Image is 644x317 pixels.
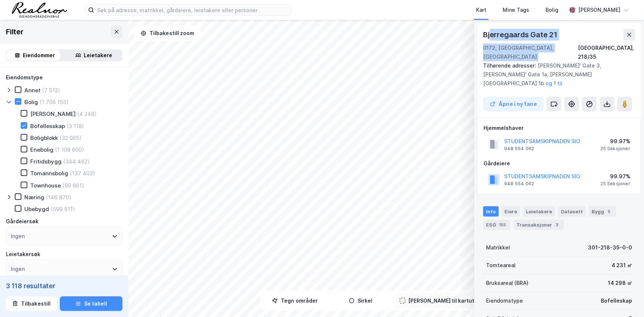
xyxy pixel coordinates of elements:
div: 301-218-35-0-0 [588,243,632,252]
div: Hjemmelshaver [483,124,635,132]
div: [PERSON_NAME] [578,6,620,14]
div: [PERSON_NAME] [30,110,76,117]
div: Bofelleskap [601,296,632,305]
div: 5 [606,208,613,215]
div: ESG [483,220,510,230]
div: 155 [497,221,507,228]
div: (1 108 600) [55,146,84,153]
div: Enebolig [30,146,54,153]
div: Ingen [11,232,25,241]
button: Åpne i ny fane [483,97,544,111]
button: Tegn områder [264,293,327,308]
button: Sirkel [330,293,392,308]
div: (99 661) [62,182,84,189]
div: Annet [24,87,41,94]
div: 948 554 062 [504,146,534,152]
div: Bolig [545,6,558,14]
button: Tilbakestill zoom [134,26,201,41]
img: realnor-logo.934646d98de889bb5806.png [12,2,67,18]
div: [PERSON_NAME]' Gate 3, [PERSON_NAME]' Gate 1a, [PERSON_NAME][GEOGRAPHIC_DATA] 1b [483,61,629,88]
div: Leietakere [523,206,555,217]
div: Kart [476,6,486,14]
div: (599 911) [51,206,75,213]
div: 0172, [GEOGRAPHIC_DATA], [GEOGRAPHIC_DATA] [483,44,578,61]
div: Tomteareal [486,261,516,270]
div: (3 118) [66,123,84,130]
div: 25 Seksjoner [600,146,630,152]
div: Info [483,206,499,217]
div: Mine Tags [503,6,529,14]
div: Bygg [589,206,616,217]
div: Kontrollprogram for chat [607,282,644,317]
div: 99.97% [600,137,630,146]
div: Bruksareal (BRA) [486,279,528,287]
div: Ingen [11,265,25,273]
div: (7 512) [42,87,60,94]
div: Boligblokk [30,134,58,141]
div: Eiendomstype [6,73,43,82]
div: 25 Seksjoner [600,181,630,187]
div: Bofellesskap [30,123,65,130]
div: 3 [554,221,561,228]
div: (32 065) [59,134,82,141]
div: 4 231 ㎡ [612,261,632,270]
div: (1 706 155) [39,99,69,106]
div: Eiendommer [23,51,55,60]
div: Bolig [24,99,38,106]
div: Leietakersøk [6,250,40,259]
div: Ubebygd [24,206,49,213]
div: Matrikkel [486,243,510,252]
button: Tilbakestill [6,296,57,311]
div: 3 118 resultater [6,282,123,290]
div: 948 554 062 [504,181,534,187]
div: Datasett [558,206,586,217]
div: Eiere [502,206,520,217]
div: Gårdeiersøk [6,217,38,226]
iframe: Chat Widget [607,282,644,317]
div: 99.97% [600,172,630,181]
input: Søk på adresse, matrikkel, gårdeiere, leietakere eller personer [94,4,291,15]
div: [PERSON_NAME] til kartutsnitt [409,296,487,305]
div: (137 403) [70,170,95,177]
div: Transaksjoner [513,220,564,230]
div: (344 462) [63,158,90,165]
span: Tilhørende adresser: [483,62,538,69]
div: Fritidsbygg [30,158,62,165]
div: [GEOGRAPHIC_DATA], 218/35 [578,44,635,61]
div: (146 870) [46,194,71,201]
div: Eiendomstype [486,296,523,305]
div: Townhouse [30,182,61,189]
div: Leietakere [84,51,113,60]
div: Filter [6,26,24,38]
div: Bjerregaards Gate 21 [483,29,559,41]
div: Tomannsbolig [30,170,68,177]
div: Gårdeiere [483,159,635,168]
button: Se tabell [60,296,123,311]
div: 14 298 ㎡ [608,279,632,287]
div: Næring [24,194,44,201]
div: (4 248) [77,110,97,117]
